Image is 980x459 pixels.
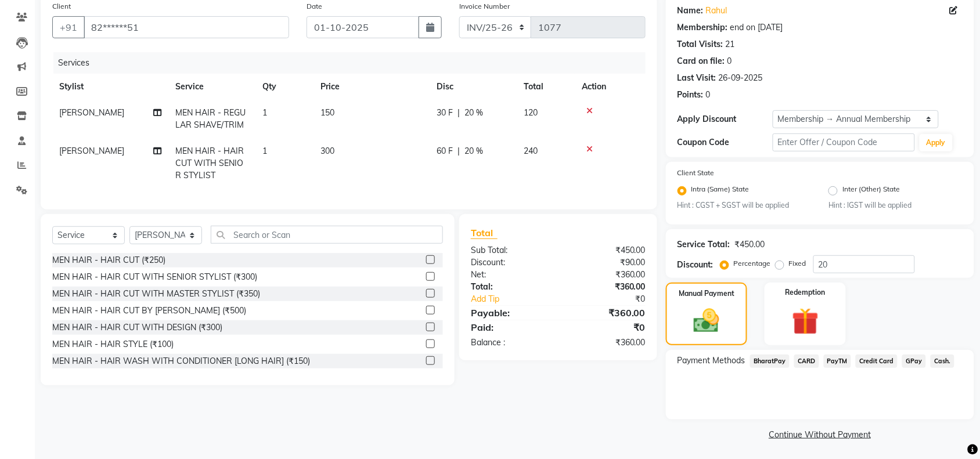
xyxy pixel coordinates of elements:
div: ₹450.00 [558,244,654,256]
span: 120 [524,107,538,118]
span: Credit Card [856,355,898,368]
div: 26-09-2025 [719,72,763,84]
div: Total Visits: [678,38,723,50]
span: 20 % [464,145,483,157]
div: Points: [678,89,704,101]
th: Price [314,74,430,100]
label: Client [52,1,71,12]
div: Payable: [462,306,559,320]
div: ₹360.00 [558,281,654,293]
div: ₹0 [558,320,654,334]
img: _cash.svg [686,306,727,335]
div: 0 [706,89,711,101]
div: Balance : [462,337,559,349]
div: Paid: [462,320,559,334]
div: Apply Discount [678,113,773,125]
div: Service Total: [678,238,730,251]
button: Apply [920,134,953,151]
small: Hint : IGST will be applied [828,200,962,211]
a: Continue Without Payment [668,429,972,441]
div: 0 [727,55,732,67]
span: Cash. [931,355,954,368]
span: BharatPay [750,355,790,368]
span: 300 [320,146,334,156]
label: Client State [678,168,715,178]
label: Date [307,1,322,12]
div: MEN HAIR - HAIR STYLE (₹100) [52,338,174,350]
div: Discount: [462,256,559,269]
span: 1 [262,146,267,156]
div: 21 [726,38,735,50]
div: Discount: [678,259,714,271]
label: Manual Payment [679,288,734,299]
div: Sub Total: [462,244,559,256]
span: [PERSON_NAME] [59,146,124,156]
span: [PERSON_NAME] [59,107,124,118]
div: MEN HAIR - HAIR CUT WITH MASTER STYLIST (₹350) [52,288,260,300]
div: ₹0 [574,293,654,305]
span: 30 F [437,107,453,119]
a: Add Tip [462,293,574,305]
div: Last Visit: [678,72,716,84]
input: Search by Name/Mobile/Email/Code [84,16,289,38]
button: +91 [52,16,85,38]
th: Stylist [52,74,168,100]
div: MEN HAIR - HAIR CUT (₹250) [52,254,165,266]
div: MEN HAIR - HAIR CUT WITH DESIGN (₹300) [52,321,222,334]
div: Coupon Code [678,136,773,149]
span: PayTM [824,355,852,368]
div: Membership: [678,21,728,34]
label: Inter (Other) State [842,184,900,198]
div: Name: [678,5,704,17]
div: ₹450.00 [735,238,765,251]
div: MEN HAIR - HAIR CUT WITH SENIOR STYLIST (₹300) [52,271,257,283]
span: MEN HAIR - HAIR CUT WITH SENIOR STYLIST [175,146,244,180]
span: | [457,145,460,157]
div: ₹360.00 [558,306,654,320]
div: Net: [462,269,559,281]
span: GPay [902,355,926,368]
label: Redemption [786,287,826,298]
div: ₹90.00 [558,256,654,269]
span: CARD [794,355,819,368]
input: Enter Offer / Coupon Code [773,133,915,151]
div: MEN HAIR - HAIR WASH WITH CONDITIONER [LONG HAIR] (₹150) [52,355,310,367]
th: Disc [430,74,517,100]
label: Percentage [734,258,771,269]
div: MEN HAIR - HAIR CUT BY [PERSON_NAME] (₹500) [52,305,246,317]
label: Intra (Same) State [691,184,750,198]
span: 1 [262,107,267,118]
div: Card on file: [678,55,725,67]
span: MEN HAIR - REGULAR SHAVE/TRIM [175,107,246,130]
a: Rahul [706,5,727,17]
th: Qty [255,74,314,100]
span: 240 [524,146,538,156]
th: Service [168,74,255,100]
div: Total: [462,281,559,293]
span: Total [471,227,498,239]
span: | [457,107,460,119]
div: Services [53,52,654,74]
span: Payment Methods [678,355,745,367]
div: ₹360.00 [558,269,654,281]
span: 150 [320,107,334,118]
th: Total [517,74,575,100]
label: Fixed [789,258,806,269]
span: 60 F [437,145,453,157]
label: Invoice Number [459,1,510,12]
small: Hint : CGST + SGST will be applied [678,200,811,211]
div: ₹360.00 [558,337,654,349]
input: Search or Scan [211,226,443,244]
div: end on [DATE] [730,21,783,34]
span: 20 % [464,107,483,119]
img: _gift.svg [784,305,827,338]
th: Action [575,74,646,100]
